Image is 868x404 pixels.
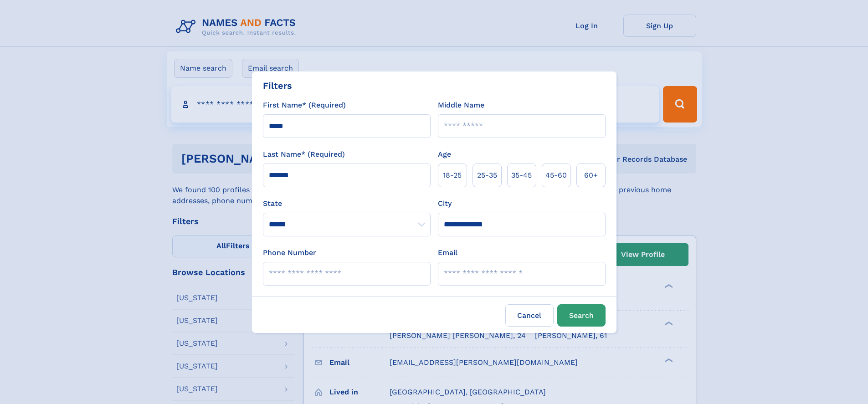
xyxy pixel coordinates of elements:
div: Filters [263,79,292,92]
button: Search [557,304,606,327]
span: 25‑35 [477,170,497,181]
span: 60+ [584,170,598,181]
span: 35‑45 [511,170,532,181]
label: First Name* (Required) [263,100,346,111]
label: Last Name* (Required) [263,149,345,160]
span: 45‑60 [545,170,567,181]
label: Middle Name [438,100,484,111]
label: Age [438,149,451,160]
span: 18‑25 [443,170,462,181]
label: Phone Number [263,247,316,258]
label: Cancel [505,304,554,327]
label: City [438,198,452,209]
label: State [263,198,431,209]
label: Email [438,247,457,258]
